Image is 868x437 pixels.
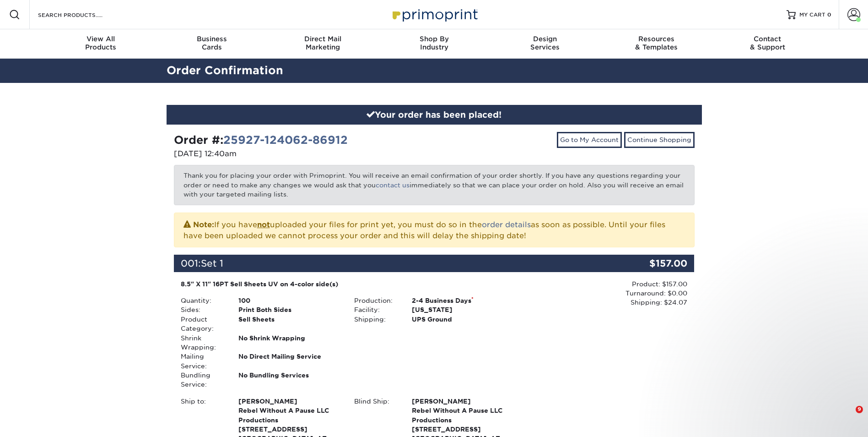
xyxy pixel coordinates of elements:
b: not [257,220,270,229]
div: Products [45,35,156,51]
a: Direct MailMarketing [267,29,378,59]
span: Set 1 [201,258,223,269]
div: Bundling Service: [174,371,232,389]
div: Sides: [174,305,232,314]
div: Your order has been placed! [167,105,702,125]
p: [DATE] 12:40am [174,148,427,159]
span: Shop By [378,35,490,43]
div: Facility: [347,305,405,314]
div: No Direct Mailing Service [232,352,347,371]
div: & Templates [601,35,712,51]
div: No Shrink Wrapping [232,333,347,352]
span: MY CART [799,11,825,19]
div: 001: [174,255,608,272]
a: Resources& Templates [601,29,712,59]
div: Marketing [267,35,378,51]
img: Primoprint [388,5,480,24]
div: No Bundling Services [232,371,347,389]
span: Business [156,35,267,43]
div: Print Both Sides [232,305,347,314]
p: If you have uploaded your files for print yet, you must do so in the as soon as possible. Until y... [183,218,685,241]
span: Design [490,35,601,43]
div: Product: $157.00 Turnaround: $0.00 Shipping: $24.07 [521,279,687,307]
a: BusinessCards [156,29,267,59]
span: Rebel Without A Pause LLC Productions [412,406,514,425]
a: View AllProducts [45,29,156,59]
a: DesignServices [490,29,601,59]
input: SEARCH PRODUCTS..... [37,9,126,20]
a: Continue Shopping [624,132,695,147]
p: Thank you for placing your order with Primoprint. You will receive an email confirmation of your ... [174,165,695,205]
a: Go to My Account [557,132,622,147]
h2: Order Confirmation [160,62,709,79]
a: 25927-124062-86912 [223,133,348,147]
div: $157.00 [608,255,695,272]
span: [PERSON_NAME] [238,397,340,406]
div: Production: [347,296,405,305]
strong: Note: [193,220,214,229]
span: [PERSON_NAME] [412,397,514,406]
div: UPS Ground [405,315,521,324]
span: [STREET_ADDRESS] [238,425,340,434]
a: Contact& Support [712,29,823,59]
span: 9 [856,406,863,413]
span: Contact [712,35,823,43]
div: 2-4 Business Days [405,296,521,305]
div: Quantity: [174,296,232,305]
div: Services [490,35,601,51]
a: order details [482,220,531,229]
span: 0 [827,11,831,18]
a: Shop ByIndustry [378,29,490,59]
div: 8.5" X 11" 16PT Sell Sheets UV on 4-color side(s) [181,279,514,289]
span: Rebel Without A Pause LLC Productions [238,406,340,425]
div: & Support [712,35,823,51]
div: Cards [156,35,267,51]
iframe: Intercom live chat [837,406,859,428]
div: [US_STATE] [405,305,521,314]
div: 100 [232,296,347,305]
div: Industry [378,35,490,51]
div: Sell Sheets [232,315,347,333]
a: contact us [376,181,410,189]
div: Mailing Service: [174,352,232,371]
span: Direct Mail [267,35,378,43]
div: Shrink Wrapping: [174,333,232,352]
span: View All [45,35,156,43]
span: Resources [601,35,712,43]
div: Product Category: [174,315,232,333]
span: [STREET_ADDRESS] [412,425,514,434]
div: Shipping: [347,315,405,324]
strong: Order #: [174,133,348,147]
